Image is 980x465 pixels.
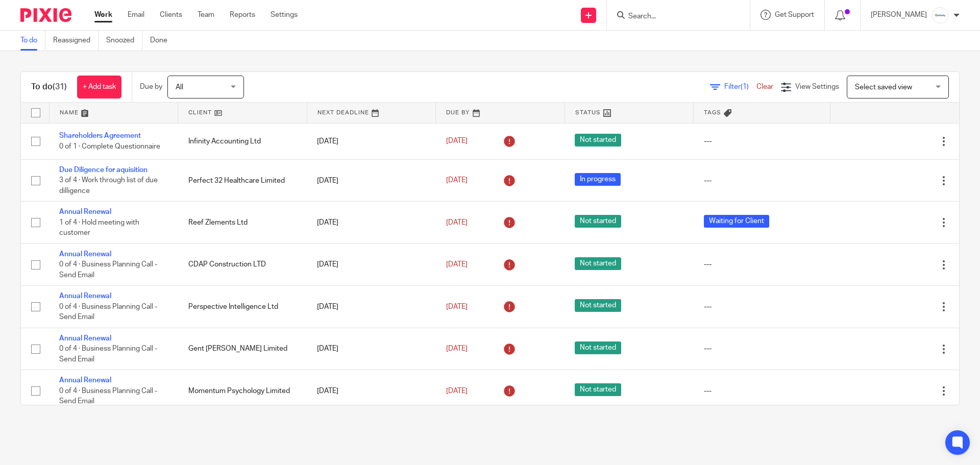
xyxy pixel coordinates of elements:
[178,202,307,243] td: Reef Zlements Ltd
[446,303,468,310] span: [DATE]
[307,370,436,412] td: [DATE]
[198,10,214,20] a: Team
[59,345,157,363] span: 0 of 4 · Business Planning Call - Send Email
[575,341,621,354] span: Not started
[59,261,157,279] span: 0 of 4 · Business Planning Call - Send Email
[53,31,99,51] a: Reassigned
[59,387,157,405] span: 0 of 4 · Business Planning Call - Send Email
[59,208,111,215] a: Annual Renewal
[307,243,436,285] td: [DATE]
[307,328,436,370] td: [DATE]
[704,386,820,396] div: ---
[178,159,307,201] td: Perfect 32 Healthcare Limited
[775,11,814,18] span: Get Support
[31,82,67,92] h1: To do
[704,302,820,312] div: ---
[128,10,144,20] a: Email
[871,10,927,20] p: [PERSON_NAME]
[150,31,175,51] a: Done
[446,261,468,268] span: [DATE]
[160,10,182,20] a: Clients
[704,344,820,354] div: ---
[446,219,468,226] span: [DATE]
[446,177,468,184] span: [DATE]
[59,335,111,342] a: Annual Renewal
[59,132,141,139] a: Shareholders Agreement
[575,383,621,396] span: Not started
[724,83,756,90] span: Filter
[704,215,769,228] span: Waiting for Client
[575,134,621,146] span: Not started
[178,243,307,285] td: CDAP Construction LTD
[53,83,67,91] span: (31)
[77,76,121,99] a: + Add task
[307,202,436,243] td: [DATE]
[59,292,111,300] a: Annual Renewal
[140,82,162,92] p: Due by
[59,251,111,258] a: Annual Renewal
[704,259,820,270] div: ---
[704,176,820,186] div: ---
[855,84,912,91] span: Select saved view
[307,286,436,328] td: [DATE]
[59,377,111,384] a: Annual Renewal
[59,303,157,321] span: 0 of 4 · Business Planning Call - Send Email
[446,345,468,352] span: [DATE]
[271,10,298,20] a: Settings
[741,83,749,90] span: (1)
[178,123,307,159] td: Infinity Accounting Ltd
[176,84,183,91] span: All
[446,138,468,145] span: [DATE]
[230,10,255,20] a: Reports
[795,83,839,90] span: View Settings
[575,257,621,270] span: Not started
[575,299,621,312] span: Not started
[59,177,158,195] span: 3 of 4 · Work through list of due dilligence
[575,215,621,228] span: Not started
[178,286,307,328] td: Perspective Intelligence Ltd
[756,83,773,90] a: Clear
[627,12,719,21] input: Search
[178,370,307,412] td: Momentum Psychology Limited
[59,143,160,150] span: 0 of 1 · Complete Questionnaire
[59,166,148,174] a: Due Diligence for aquisition
[94,10,112,20] a: Work
[20,31,45,51] a: To do
[446,387,468,395] span: [DATE]
[20,8,71,22] img: Pixie
[704,136,820,146] div: ---
[59,219,139,237] span: 1 of 4 · Hold meeting with customer
[932,7,948,23] img: Infinity%20Logo%20with%20Whitespace%20.png
[704,110,721,115] span: Tags
[575,173,621,186] span: In progress
[307,159,436,201] td: [DATE]
[307,123,436,159] td: [DATE]
[106,31,142,51] a: Snoozed
[178,328,307,370] td: Gent [PERSON_NAME] Limited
